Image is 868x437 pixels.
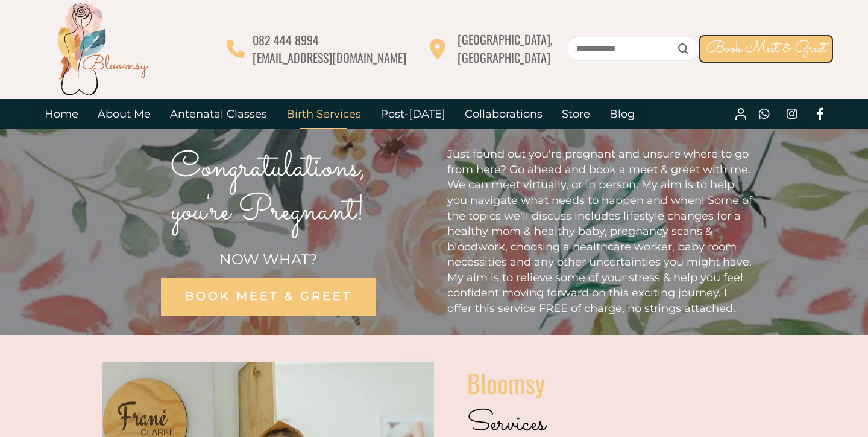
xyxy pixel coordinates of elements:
a: Post-[DATE] [371,99,455,129]
span: [GEOGRAPHIC_DATA] [458,48,550,66]
a: Antenatal Classes [160,99,277,129]
span: BOOK MEET & GREET [185,289,352,303]
a: Book Meet & Greet [699,35,833,63]
a: Store [552,99,600,129]
a: BOOK MEET & GREET [161,278,376,316]
span: Just found out you're pregnant and unsure where to go from here? Go ahead and book a meet & greet... [447,147,752,315]
span: you're Pregnant! [171,185,365,238]
span: Book Meet & Greet [706,37,826,60]
span: NOW WHAT? [219,250,318,268]
a: Birth Services [277,99,371,129]
a: Blog [600,99,644,129]
span: Bloomsy [467,364,545,401]
a: About Me [88,99,160,129]
a: Collaborations [455,99,552,129]
span: 082 444 8994 [253,31,319,49]
a: Home [35,99,88,129]
span: Congratulations, [171,142,366,195]
img: Bloomsy [54,1,151,97]
span: [GEOGRAPHIC_DATA], [458,30,553,48]
span: [EMAIL_ADDRESS][DOMAIN_NAME] [253,48,406,66]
